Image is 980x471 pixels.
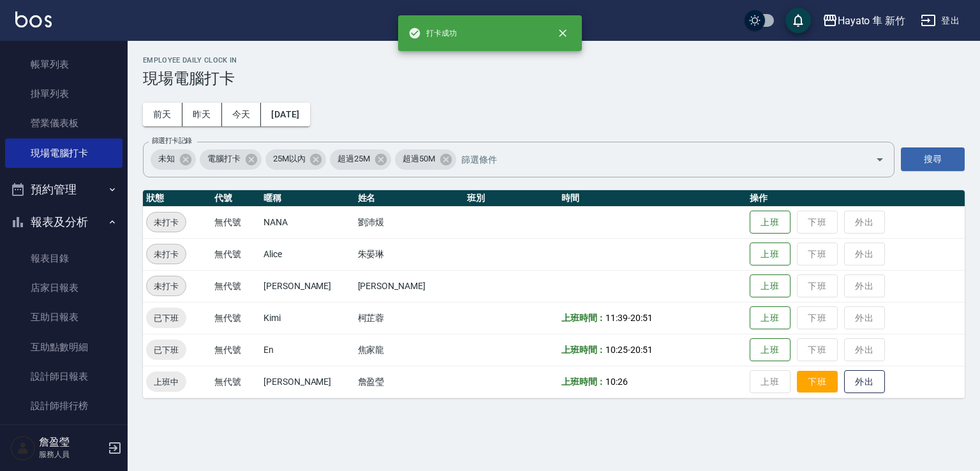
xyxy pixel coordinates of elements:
[558,190,746,207] th: 時間
[200,153,248,165] span: 電腦打卡
[152,136,192,146] label: 篩選打卡記錄
[146,375,186,389] span: 上班中
[5,79,122,108] a: 掛單列表
[630,313,653,323] span: 20:51
[151,149,196,170] div: 未知
[143,190,211,207] th: 狀態
[817,8,910,34] button: Hayato 隼 新竹
[330,153,378,165] span: 超過25M
[5,50,122,79] a: 帳單列表
[260,366,355,398] td: [PERSON_NAME]
[395,153,443,165] span: 超過50M
[5,391,122,421] a: 設計師排行榜
[561,345,606,355] b: 上班時間：
[260,238,355,270] td: Alice
[200,149,262,170] div: 電腦打卡
[916,9,965,33] button: 登出
[797,371,838,393] button: 下班
[605,377,628,387] span: 10:26
[261,103,309,126] button: [DATE]
[143,70,965,87] h3: 現場電腦打卡
[408,27,457,40] span: 打卡成功
[5,244,122,273] a: 報表目錄
[143,56,965,64] h2: Employee Daily Clock In
[146,311,186,325] span: 已下班
[750,274,791,298] button: 上班
[260,334,355,366] td: En
[265,153,313,165] span: 25M以內
[39,436,104,449] h5: 詹盈瑩
[355,238,464,270] td: 朱晏琳
[265,149,327,170] div: 25M以內
[147,280,186,293] span: 未打卡
[5,362,122,391] a: 設計師日報表
[211,270,260,302] td: 無代號
[561,313,606,323] b: 上班時間：
[15,11,52,27] img: Logo
[838,13,905,29] div: Hayato 隼 新竹
[260,190,355,207] th: 暱稱
[605,345,628,355] span: 10:25
[211,334,260,366] td: 無代號
[5,108,122,138] a: 營業儀表板
[211,238,260,270] td: 無代號
[222,103,262,126] button: 今天
[39,449,104,460] p: 服務人員
[260,302,355,334] td: Kimi
[5,273,122,303] a: 店家日報表
[630,345,653,355] span: 20:51
[260,270,355,302] td: [PERSON_NAME]
[5,333,122,362] a: 互助點數明細
[785,8,811,33] button: save
[5,206,122,239] button: 報表及分析
[844,370,885,394] button: 外出
[182,103,222,126] button: 昨天
[901,147,965,171] button: 搜尋
[355,270,464,302] td: [PERSON_NAME]
[5,303,122,332] a: 互助日報表
[458,148,853,170] input: 篩選條件
[355,190,464,207] th: 姓名
[211,206,260,238] td: 無代號
[750,306,791,330] button: 上班
[561,377,606,387] b: 上班時間：
[143,103,182,126] button: 前天
[750,243,791,266] button: 上班
[464,190,558,207] th: 班別
[5,421,122,450] a: 商品銷售排行榜
[211,190,260,207] th: 代號
[5,138,122,168] a: 現場電腦打卡
[355,206,464,238] td: 劉沛煖
[549,19,577,47] button: close
[355,302,464,334] td: 柯芷蓉
[147,216,186,229] span: 未打卡
[330,149,391,170] div: 超過25M
[260,206,355,238] td: NANA
[355,366,464,398] td: 詹盈瑩
[558,334,746,366] td: -
[395,149,456,170] div: 超過50M
[146,343,186,357] span: 已下班
[355,334,464,366] td: 焦家龍
[10,435,36,461] img: Person
[870,149,890,170] button: Open
[211,302,260,334] td: 無代號
[746,190,965,207] th: 操作
[750,338,791,362] button: 上班
[151,153,182,165] span: 未知
[558,302,746,334] td: -
[750,211,791,234] button: 上班
[211,366,260,398] td: 無代號
[147,248,186,261] span: 未打卡
[605,313,628,323] span: 11:39
[5,173,122,206] button: 預約管理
